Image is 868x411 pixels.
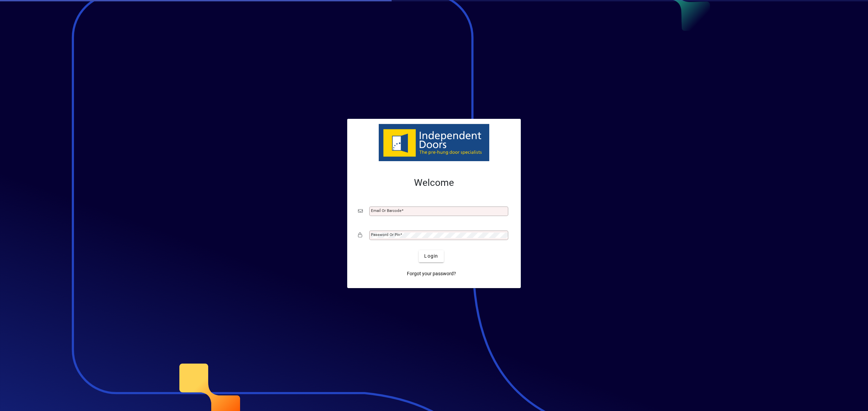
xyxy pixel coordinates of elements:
[371,232,400,237] mat-label: Password or Pin
[371,208,401,213] mat-label: Email or Barcode
[424,253,438,260] span: Login
[407,270,456,277] span: Forgot your password?
[419,250,443,262] button: Login
[358,177,510,189] h2: Welcome
[404,268,459,280] a: Forgot your password?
